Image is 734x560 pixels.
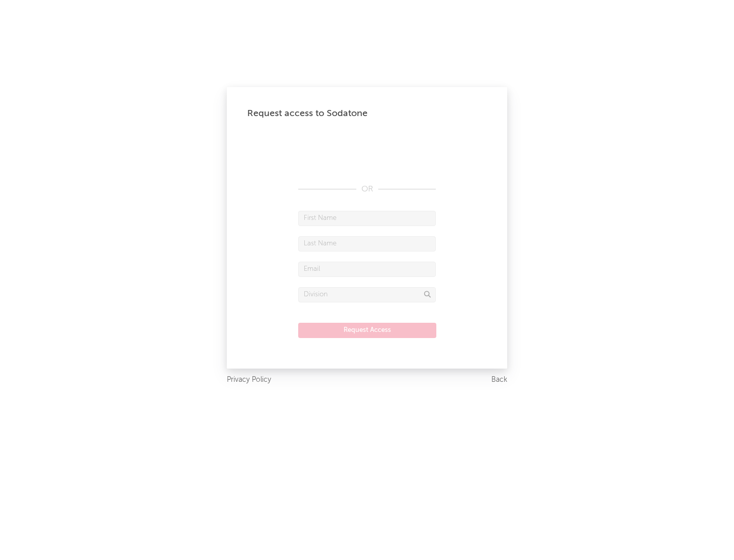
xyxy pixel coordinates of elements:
div: OR [298,183,436,195]
input: Email [298,262,436,277]
button: Request Access [298,323,436,338]
div: Request access to Sodatone [247,107,487,120]
input: Division [298,287,436,302]
a: Privacy Policy [227,374,271,386]
input: Last Name [298,236,436,251]
a: Back [491,374,507,386]
input: First Name [298,211,436,226]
